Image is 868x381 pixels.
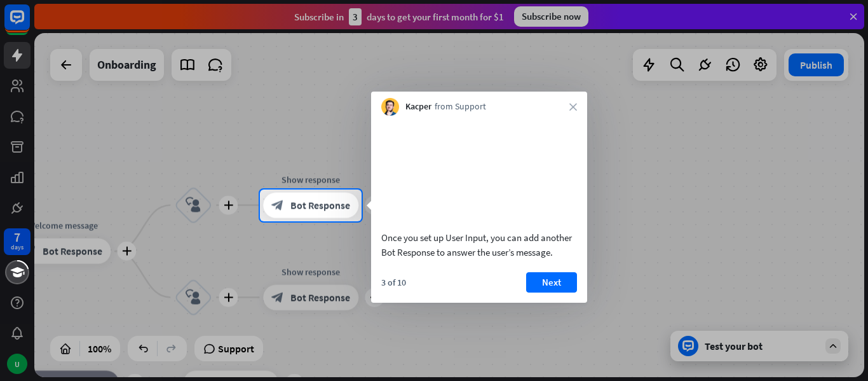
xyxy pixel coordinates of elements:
[381,230,577,260] div: Once you set up User Input, you can add another Bot Response to answer the user’s message.
[569,103,577,111] i: close
[10,5,48,43] button: Open LiveChat chat widget
[435,100,486,113] span: from Support
[405,100,431,113] span: Kacper
[526,272,577,293] button: Next
[290,199,350,212] span: Bot Response
[381,277,406,288] div: 3 of 10
[271,199,284,212] i: block_bot_response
